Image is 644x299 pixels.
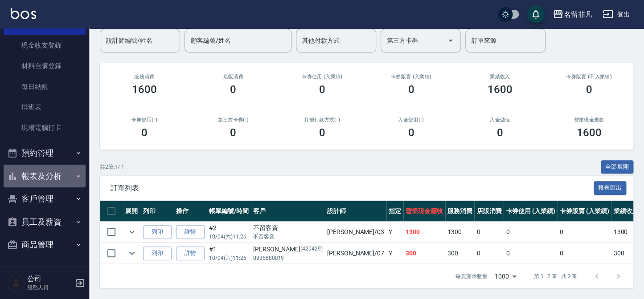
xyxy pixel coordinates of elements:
td: [PERSON_NAME] /07 [325,243,386,264]
h2: 入金使用(-) [377,117,445,123]
h2: 店販消費 [200,74,267,80]
td: #1 [207,243,251,264]
a: 排班表 [4,97,86,117]
h3: 0 [319,83,325,96]
button: expand row [125,246,139,260]
th: 指定 [386,201,403,222]
a: 每日結帳 [4,77,86,97]
th: 服務消費 [445,201,475,222]
td: 1300 [403,222,445,242]
div: 1000 [491,264,520,288]
button: 員工及薪資 [4,210,86,234]
button: Open [443,33,458,48]
th: 客戶 [251,201,325,222]
h3: 0 [230,126,236,139]
h2: 卡券使用(-) [111,117,178,123]
h3: 0 [586,83,592,96]
a: 詳情 [176,225,205,239]
button: 報表匯出 [594,181,627,195]
button: 商品管理 [4,233,86,256]
td: 0 [504,222,558,242]
div: [PERSON_NAME] [253,245,323,254]
p: (420429) [300,245,323,254]
img: Logo [11,8,36,19]
h5: 公司 [27,275,73,283]
h3: 0 [319,126,325,139]
td: #2 [207,222,251,242]
a: 現場電腦打卡 [4,117,86,138]
p: 0935880819 [253,254,323,262]
h2: 卡券販賣 (入業績) [377,74,445,80]
button: expand row [125,225,139,238]
p: 共 2 筆, 1 / 1 [100,163,124,171]
td: 1300 [445,222,475,242]
p: 每頁顯示數量 [455,272,488,280]
h3: 0 [497,126,503,139]
h3: 0 [230,83,236,96]
a: 報表匯出 [594,183,627,192]
th: 設計師 [325,201,386,222]
button: 全部展開 [601,160,634,174]
img: Person [7,274,25,292]
p: 第 1–2 筆 共 2 筆 [534,272,577,280]
p: 服務人員 [27,283,73,291]
td: 0 [474,222,504,242]
a: 詳情 [176,246,205,260]
h2: 營業現金應收 [555,117,623,123]
h3: 服務消費 [111,74,178,80]
h3: 1600 [488,83,513,96]
h2: 入金儲值 [466,117,534,123]
div: 不留客資 [253,223,323,233]
h3: 0 [141,126,148,139]
p: 不留客資 [253,233,323,241]
td: 0 [504,243,558,264]
td: Y [386,243,403,264]
td: 0 [558,222,611,242]
button: 預約管理 [4,141,86,165]
th: 店販消費 [474,201,504,222]
h3: 1600 [576,126,601,139]
h2: 卡券使用 (入業績) [288,74,356,80]
button: 列印 [143,246,172,260]
h3: 0 [408,83,414,96]
th: 帳單編號/時間 [207,201,251,222]
th: 營業現金應收 [403,201,445,222]
th: 操作 [174,201,207,222]
button: 報表及分析 [4,165,86,188]
span: 訂單列表 [111,184,594,193]
h3: 0 [408,126,414,139]
button: 名留非凡 [549,5,595,24]
th: 卡券販賣 (入業績) [558,201,611,222]
button: 登出 [599,6,633,23]
th: 展開 [123,201,141,222]
td: [PERSON_NAME] /03 [325,222,386,242]
h3: 1600 [132,83,157,96]
h2: 其他付款方式(-) [288,117,356,123]
a: 材料自購登錄 [4,56,86,76]
h2: 卡券販賣 (不入業績) [555,74,623,80]
div: 名留非凡 [563,9,592,20]
a: 現金收支登錄 [4,35,86,56]
p: 10/04 (六) 11:25 [209,254,249,262]
th: 業績收入 [611,201,640,222]
td: 300 [611,243,640,264]
h2: 第三方卡券(-) [200,117,267,123]
td: 0 [558,243,611,264]
p: 10/04 (六) 11:26 [209,233,249,241]
td: 300 [403,243,445,264]
th: 列印 [141,201,174,222]
td: 300 [445,243,475,264]
button: 列印 [143,225,172,239]
h2: 業績收入 [466,74,534,80]
td: 1300 [611,222,640,242]
button: 客戶管理 [4,187,86,210]
th: 卡券使用 (入業績) [504,201,558,222]
button: save [527,5,545,23]
td: 0 [474,243,504,264]
td: Y [386,222,403,242]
